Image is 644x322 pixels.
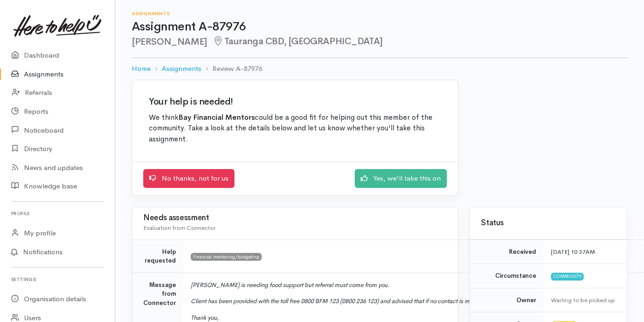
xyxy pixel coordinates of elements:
[132,64,151,74] a: Home
[143,214,447,222] h3: Needs assessment
[143,224,216,232] span: Evaluation from Connector
[355,169,447,188] a: Yes, we'll take this on
[201,64,262,74] li: Review A-87976
[132,240,183,273] td: Help requested
[551,296,616,305] div: Waiting to be picked up
[551,273,584,280] span: Community
[132,36,627,47] h2: [PERSON_NAME]
[162,64,201,74] a: Assignments
[143,169,234,188] a: No thanks, not for us
[132,11,627,16] h6: Assignments
[191,314,219,322] i: Thank you,
[11,207,104,220] h6: Profile
[470,288,544,312] td: Owner
[191,297,569,305] i: Client has been provided with the toll free 0800 BFM 123 (0800 236 123) and advised that if no co...
[470,264,544,288] td: Circumstance
[132,20,627,34] h1: Assignment A-87976
[481,219,616,228] h3: Status
[213,35,383,47] span: Tauranga CBD, [GEOGRAPHIC_DATA]
[11,273,104,286] h6: Settings
[149,112,441,145] p: We think could be a good fit for helping out this member of the community. Take a look at the det...
[178,113,255,122] b: Bay Financial Mentors
[191,281,389,289] i: [PERSON_NAME] is needing food support but referral must come from you.
[132,58,627,80] nav: breadcrumb
[470,240,544,264] td: Received
[191,253,262,260] span: Financial mentoring/budgeting
[149,97,441,107] h2: Your help is needed!
[551,248,595,256] time: [DATE] 10:27AM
